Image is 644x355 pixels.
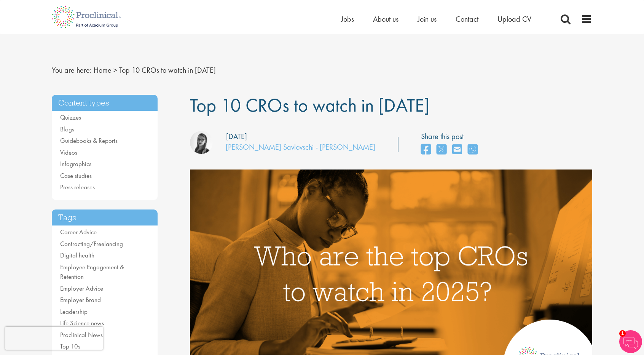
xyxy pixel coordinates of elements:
a: Case studies [60,171,92,180]
a: Contracting/Freelancing [60,240,123,248]
div: [DATE] [226,131,247,142]
a: Life Science news [60,319,104,327]
span: > [113,65,117,75]
a: Videos [60,148,77,157]
a: Digital health [60,251,94,259]
a: share on whats app [468,142,478,158]
a: Employer Advice [60,284,103,293]
iframe: reCAPTCHA [5,327,103,350]
a: Blogs [60,125,74,133]
a: Upload CV [497,14,531,24]
label: Share this post [421,131,481,142]
a: Join us [418,14,437,24]
a: Infographics [60,160,91,168]
img: Theodora Savlovschi - Wicks [190,131,213,154]
a: Guidebooks & Reports [60,136,118,145]
a: Employer Brand [60,296,101,304]
a: Career Advice [60,228,97,236]
a: share on email [452,142,462,158]
a: Leadership [60,307,88,316]
span: You are here: [52,65,92,75]
h3: Content types [52,95,158,111]
span: Top 10 CROs to watch in [DATE] [190,93,429,117]
a: Contact [456,14,478,24]
h3: Tags [52,209,158,226]
a: About us [373,14,399,24]
a: Press releases [60,183,95,191]
a: share on facebook [421,142,431,158]
a: Employee Engagement & Retention [60,263,124,281]
a: share on twitter [437,142,446,158]
a: Jobs [341,14,354,24]
a: Quizzes [60,113,81,122]
a: [PERSON_NAME] Savlovschi - [PERSON_NAME] [226,142,375,152]
a: breadcrumb link [94,65,112,75]
span: Top 10 CROs to watch in [DATE] [119,65,216,75]
img: Chatbot [619,330,642,353]
span: 1 [619,330,626,337]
